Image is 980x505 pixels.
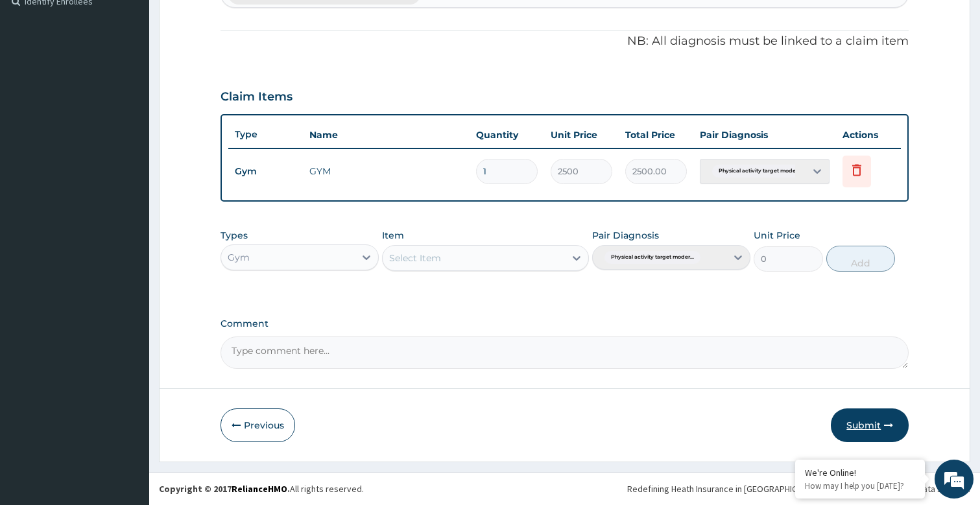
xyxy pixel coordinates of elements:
[303,122,470,148] th: Name
[228,159,303,183] td: Gym
[470,122,544,148] th: Quantity
[805,467,915,478] div: We're Online!
[389,252,441,264] div: Select Item
[75,163,179,294] span: We're online!
[221,230,248,241] label: Types
[805,480,915,491] p: How may I help you today?
[6,354,247,399] textarea: Type your message and hit 'Enter'
[303,158,470,184] td: GYM
[221,408,295,442] button: Previous
[221,318,909,329] label: Comment
[544,122,619,148] th: Unit Price
[221,90,293,104] h3: Claim Items
[693,122,836,148] th: Pair Diagnosis
[826,246,895,272] button: Add
[228,251,250,264] div: Gym
[149,472,980,505] footer: All rights reserved.
[232,483,287,495] a: RelianceHMO
[836,122,901,148] th: Actions
[228,123,303,147] th: Type
[754,229,800,242] label: Unit Price
[619,122,693,148] th: Total Price
[213,6,244,38] div: Minimize live chat window
[382,229,404,242] label: Item
[831,408,909,442] button: Submit
[159,483,290,495] strong: Copyright © 2017 .
[67,73,218,89] div: Chat with us now
[592,229,659,242] label: Pair Diagnosis
[24,65,53,97] img: d_794563401_company_1708531726252_794563401
[221,33,909,50] p: NB: All diagnosis must be linked to a claim item
[627,482,970,495] div: Redefining Heath Insurance in [GEOGRAPHIC_DATA] using Telemedicine and Data Science!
